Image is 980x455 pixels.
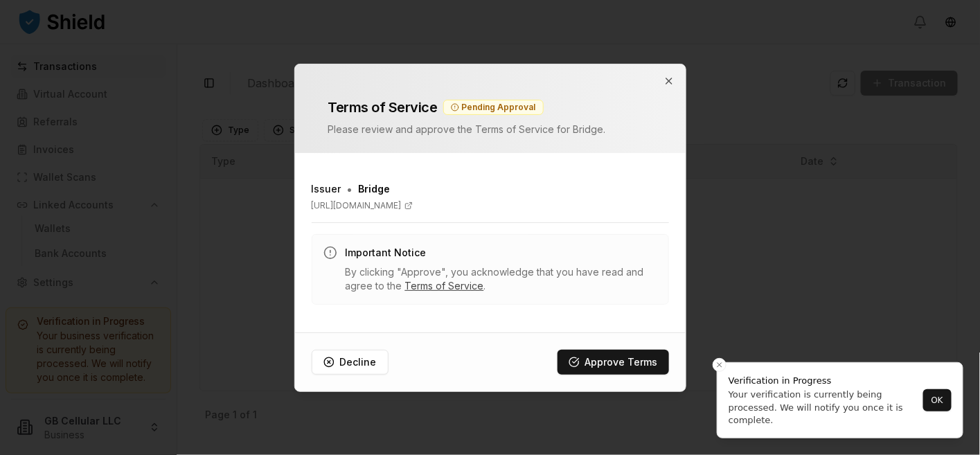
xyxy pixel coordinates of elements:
[558,350,669,375] button: Approve Terms
[359,182,391,196] span: Bridge
[312,182,341,196] h3: Issuer
[328,98,438,117] h2: Terms of Service
[405,280,484,292] a: Terms of Service
[346,246,657,260] h3: Important Notice
[346,265,657,293] p: By clicking "Approve", you acknowledge that you have read and agree to the .
[347,181,353,197] span: •
[328,123,652,136] p: Please review and approve the Terms of Service for Bridge .
[443,100,544,115] div: Pending Approval
[312,200,669,211] a: [URL][DOMAIN_NAME]
[312,350,389,375] button: Decline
